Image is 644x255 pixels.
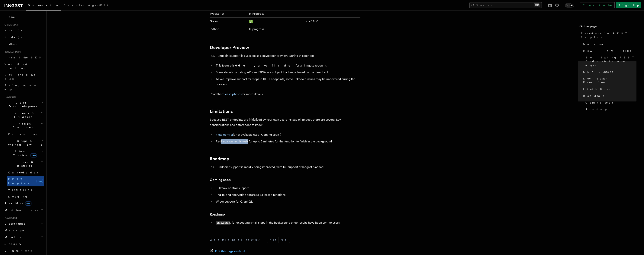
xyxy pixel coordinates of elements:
p: Read the for more details. [210,92,360,97]
button: Search...⌘K [469,2,542,8]
a: Sign Up [616,2,641,8]
span: How it works [583,49,631,53]
a: AgentKit [86,1,110,10]
td: TypeScript [210,10,248,18]
span: new [37,179,43,183]
p: REST Endpoint support is available as a developer preview. During this period: [210,53,360,58]
a: Limitations [210,109,233,114]
span: Your first Functions [5,63,27,70]
span: SDK Support [583,70,613,74]
a: Leveraging Steps [3,71,44,82]
span: Errors & Retries [7,160,41,168]
li: Wider support for GraphQL [215,199,360,204]
li: Some details including APIs and SDKs are subject to change based on user feedback. [215,70,360,75]
button: Steps & Workflows [7,138,44,148]
span: Realtime [3,201,31,205]
a: Edit this page on GitHub [210,249,248,254]
span: Functions in REST Endpoints [581,32,636,39]
li: As we improve support for steps in REST endpoints, some unknown issues may be uncovered during th... [215,76,360,87]
button: Yes [267,237,278,243]
a: Coming soon [584,99,636,106]
span: Quick start [3,23,19,26]
span: new [25,201,31,206]
a: Logging [7,193,44,200]
span: Roadmap [583,94,604,98]
li: , for executing small steps in the background once results have been sent to users [215,220,360,225]
span: Inngest Functions [3,122,41,129]
a: Python [3,41,44,47]
button: Flow Controlnew [7,148,44,159]
a: Security [3,241,44,247]
a: Quick start [582,41,636,47]
span: Install the SDK [5,56,43,59]
span: Leveraging Steps [5,73,36,80]
li: This feature is for all Inngest accounts. [215,63,360,68]
span: Examples [63,4,84,7]
td: - [304,25,360,33]
button: Cancellation [7,169,44,176]
span: Setting up your app [5,84,37,91]
span: Platform [3,216,17,219]
span: Cancellation [7,171,39,174]
span: Limitations [583,87,610,91]
span: Edit this page on GitHub [215,249,248,254]
span: Developer Preview [583,77,636,84]
a: Node.js [3,34,44,41]
td: - [304,10,360,18]
span: AgentKit [88,4,108,7]
a: Developer Preview [210,45,249,50]
button: Middleware [3,207,44,213]
a: Roadmap [210,212,225,217]
span: new [31,153,37,157]
button: Errors & Retries [7,159,44,169]
span: Security [5,242,21,245]
td: ✅ [248,18,304,25]
span: Local Development [3,101,41,108]
a: Developer Preview [582,75,636,86]
span: Python [5,42,18,45]
span: Documentation [28,4,59,7]
td: In Progress [248,10,304,18]
span: Logging [8,195,28,198]
span: Limitations [5,249,32,252]
a: Next.js [3,27,44,34]
a: Versioning [7,186,44,193]
a: Home [3,14,44,20]
a: Install the SDK [3,54,44,61]
a: Roadmap [210,156,229,161]
button: Local Development [3,99,44,110]
a: Flow control [216,133,233,136]
a: Setting up your app [3,82,44,92]
span: Roadmap [585,107,607,111]
span: Features [3,95,16,98]
button: Realtimenew [3,200,44,207]
span: REST Endpoints [8,178,29,185]
span: Monitor [3,235,22,239]
button: Events & Triggers [3,110,44,120]
a: Overview [7,131,44,138]
a: Functions in REST Endpoints [579,30,636,41]
td: In progress [248,25,304,33]
td: >= v0.14.0 [304,18,360,25]
span: Steps & Workflows [7,139,42,147]
span: Middleware [3,208,39,212]
a: SDK Support [582,68,636,75]
span: Flow Control [7,150,41,157]
div: Inngest Functions [3,131,44,200]
li: Redirects currently wait for up to 5 minutes for the function to finish in the background [215,139,360,144]
a: Coming soon [210,177,231,182]
span: Node.js [5,36,22,39]
p: REST Endpoint support is rapidly being improved, with full support of Inngest planned: [210,164,360,170]
a: Limitations [3,247,44,254]
button: Manage [3,227,44,234]
span: Coming soon [585,101,614,104]
span: Switching REST Endpoints from sync to async [585,56,636,67]
span: Inngest tour [3,50,21,53]
kbd: ⌘K [534,3,539,7]
span: Versioning [8,188,33,191]
td: Python [210,25,248,33]
td: Golang [210,18,248,25]
li: End-to-end encryption across REST-based functions [215,192,360,197]
a: How it works [582,47,636,54]
p: Because REST endpoints are initialized by your own users instead of Inngest, there are several ke... [210,117,360,128]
